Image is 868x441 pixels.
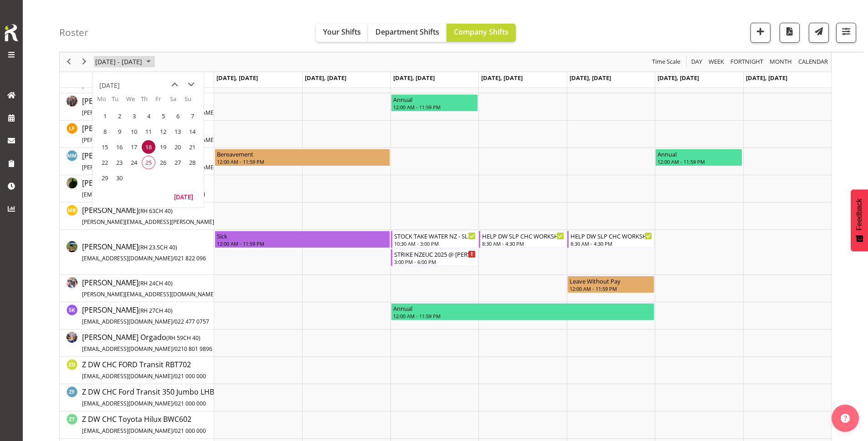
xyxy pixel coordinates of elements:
span: Friday, September 5, 2025 [156,109,170,123]
button: next month [183,76,199,93]
span: Thursday, September 25, 2025 [142,156,155,169]
div: 12:00 AM - 11:59 PM [393,103,476,111]
span: Thursday, September 18, 2025 [142,140,155,154]
span: Time Scale [651,56,681,68]
span: calendar [797,56,829,68]
button: Your Shifts [316,24,368,42]
button: Time Scale [651,56,682,68]
span: Tuesday, September 2, 2025 [113,109,126,123]
div: 12:00 AM - 11:59 PM [570,285,652,292]
div: 8:30 AM - 4:30 PM [570,240,652,247]
a: Z DW CHC Toyota Hilux BWC602[EMAIL_ADDRESS][DOMAIN_NAME]/021 000 000 [82,414,206,436]
span: [EMAIL_ADDRESS][DOMAIN_NAME] [82,345,173,353]
div: Jesse Hawira"s event - Annual Begin From Wednesday, September 17, 2025 at 12:00:00 AM GMT+12:00 E... [391,94,478,112]
span: Thursday, September 4, 2025 [142,109,155,123]
div: Annual [393,304,652,313]
span: Z DW CHC FORD Transit RBT702 [82,360,206,380]
th: We [126,95,141,108]
div: STRIKE NZEUC 2025 @ [PERSON_NAME] On Site @ 1530 [394,249,476,259]
button: previous month [166,76,183,93]
div: Rosey McKimmie"s event - STRIKE NZEUC 2025 @ Te Pae On Site @ 1530 Begin From Wednesday, Septembe... [391,249,478,266]
span: [DATE], [DATE] [657,74,699,82]
div: Rosey McKimmie"s event - HELP DW SLP CHC WORKSHOP Begin From Thursday, September 18, 2025 at 8:30... [479,231,566,248]
td: Rosey McKimmie resource [60,230,214,275]
div: Shaun Dalgetty"s event - Leave Without Pay Begin From Friday, September 19, 2025 at 12:00:00 AM G... [567,276,654,293]
span: [PERSON_NAME] [82,123,249,144]
span: ( CH 40) [139,307,173,314]
span: [EMAIL_ADDRESS][DOMAIN_NAME] [82,254,173,262]
span: [PERSON_NAME] [82,178,206,199]
td: Stuart Korunic resource [60,302,214,329]
td: Wiliam Cordeiro Orgado resource [60,329,214,357]
span: Week [708,56,725,68]
span: Sunday, September 7, 2025 [185,109,199,123]
span: [PERSON_NAME] [82,242,206,263]
span: Monday, September 1, 2025 [98,109,112,123]
button: Timeline Week [707,56,726,68]
a: [PERSON_NAME](RH 24CH 40)[PERSON_NAME][EMAIL_ADDRESS][DOMAIN_NAME] [82,277,249,299]
td: Z DW CHC FORD Transit RBT702 resource [60,357,214,384]
span: Z DW CHC Toyota Hilux BWC602 [82,414,206,435]
button: Timeline Month [768,56,794,68]
a: Z DW CHC FORD Transit RBT702[EMAIL_ADDRESS][DOMAIN_NAME]/021 000 000 [82,359,206,381]
span: [DATE], [DATE] [570,74,611,82]
span: Monday, September 29, 2025 [98,171,112,185]
div: HELP DW SLP CHC WORKSHOP [570,231,652,240]
span: Saturday, September 20, 2025 [171,140,185,154]
td: Michel Bonette resource [60,203,214,230]
span: 021 000 000 [175,400,206,407]
a: [PERSON_NAME](RH 23.5CH 40)[EMAIL_ADDRESS][DOMAIN_NAME]/021 822 096 [82,241,206,263]
button: Next [78,56,91,68]
span: [PERSON_NAME][EMAIL_ADDRESS][DOMAIN_NAME] [82,109,216,117]
th: Su [185,95,199,108]
a: [PERSON_NAME](RH 27CH 40)[EMAIL_ADDRESS][DOMAIN_NAME]/022 477 0757 [82,304,209,326]
span: [PERSON_NAME][EMAIL_ADDRESS][DOMAIN_NAME] [82,290,216,298]
span: Your Shifts [323,27,361,37]
td: Z DW CHC Toyota Hilux BWC602 resource [60,411,214,439]
div: Bereavement [217,149,388,158]
span: [PERSON_NAME] [82,96,249,117]
button: Add a new shift [750,23,770,43]
div: Annual [657,149,740,158]
span: Saturday, September 27, 2025 [171,156,185,169]
button: Download a PDF of the roster according to the set date range. [780,23,800,43]
span: Month [769,56,793,68]
span: 021 000 000 [175,372,206,380]
div: Annual [393,95,476,104]
span: [DATE], [DATE] [481,74,523,82]
div: previous period [61,52,77,71]
span: [PERSON_NAME] [82,205,295,226]
div: 10:30 AM - 3:00 PM [394,240,476,247]
span: Fortnight [729,56,764,68]
span: / [173,372,175,380]
span: 022 477 0757 [175,318,209,325]
div: Rosey McKimmie"s event - STOCK TAKE WATER NZ - SLP CHC WORKSHOP Begin From Wednesday, September 1... [391,231,478,248]
div: September 15 - 21, 2025 [92,52,156,71]
div: Leave Without Pay [570,276,652,285]
span: [PERSON_NAME][EMAIL_ADDRESS][DOMAIN_NAME] [82,163,216,171]
a: [PERSON_NAME](RH 75.5CH 40)[PERSON_NAME][EMAIL_ADDRESS][DOMAIN_NAME] [82,123,249,145]
span: Wednesday, September 10, 2025 [127,125,141,138]
button: Company Shifts [447,24,516,42]
span: Feedback [855,198,863,230]
img: Rosterit icon logo [2,23,21,43]
th: Tu [112,95,126,108]
span: Thursday, September 11, 2025 [142,125,155,138]
button: Filter Shifts [836,23,856,43]
span: Sunday, September 21, 2025 [185,140,199,154]
span: Tuesday, September 23, 2025 [113,156,126,169]
div: 12:00 AM - 11:59 PM [393,312,652,319]
span: Friday, September 26, 2025 [156,156,170,169]
a: [PERSON_NAME](RH 28CH 40)[PERSON_NAME][EMAIL_ADDRESS][DOMAIN_NAME] [82,96,249,117]
button: Month [797,56,830,68]
span: Sunday, September 14, 2025 [185,125,199,138]
div: 12:00 AM - 11:59 PM [217,158,388,165]
td: Micah Hetrick resource [60,175,214,203]
span: Monday, September 15, 2025 [98,140,112,154]
div: Stuart Korunic"s event - Annual Begin From Wednesday, September 17, 2025 at 12:00:00 AM GMT+12:00... [391,303,654,320]
span: Wednesday, September 3, 2025 [127,109,141,123]
span: [PERSON_NAME] [82,278,249,299]
td: Thursday, September 18, 2025 [141,139,155,155]
span: [DATE] - [DATE] [94,56,143,68]
span: / [173,427,175,435]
